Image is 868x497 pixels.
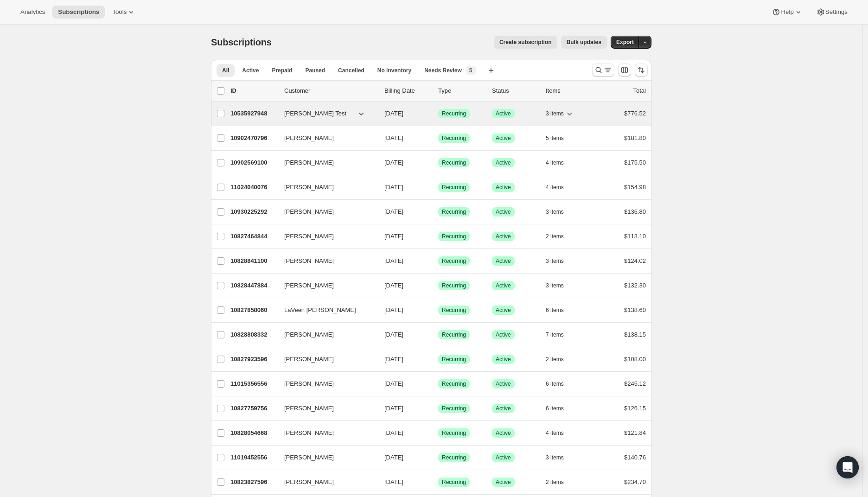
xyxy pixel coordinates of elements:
[279,254,371,268] button: [PERSON_NAME]
[442,454,466,461] span: Recurring
[242,67,259,74] span: Active
[230,205,646,218] div: 10930225292[PERSON_NAME][DATE]SuccessRecurringSuccessActive3 items$136.80
[469,67,472,74] span: 5
[496,233,511,240] span: Active
[230,230,646,243] div: 10827464844[PERSON_NAME][DATE]SuccessRecurringSuccessActive2 items$113.10
[592,64,614,76] button: Search and filter results
[279,106,371,121] button: [PERSON_NAME] Test
[230,428,277,438] p: 10828054668
[611,36,639,49] button: Export
[624,257,646,264] span: $124.02
[384,184,403,191] span: [DATE]
[230,476,646,489] div: 10823827596[PERSON_NAME][DATE]SuccessRecurringSuccessActive2 items$234.70
[825,8,848,16] span: Settings
[624,159,646,166] span: $175.50
[230,328,646,341] div: 10828808332[PERSON_NAME][DATE]SuccessRecurringSuccessActive7 items$138.15
[492,86,538,96] p: Status
[284,86,377,96] p: Customer
[546,331,564,338] span: 7 items
[546,255,574,268] button: 3 items
[230,207,277,217] p: 10930225292
[567,38,601,46] span: Bulk updates
[546,405,564,412] span: 6 items
[230,279,646,292] div: 10828447884[PERSON_NAME][DATE]SuccessRecurringSuccessActive3 items$132.30
[230,86,277,96] p: ID
[546,380,564,388] span: 6 items
[494,36,557,49] button: Create subscription
[496,110,511,117] span: Active
[284,183,334,192] span: [PERSON_NAME]
[766,6,808,19] button: Help
[230,404,277,413] p: 10827759756
[442,184,466,191] span: Recurring
[284,306,356,315] span: LaVeen [PERSON_NAME]
[442,306,466,314] span: Recurring
[546,110,564,117] span: 3 items
[384,208,403,215] span: [DATE]
[442,331,466,338] span: Recurring
[624,233,646,240] span: $113.10
[496,184,511,191] span: Active
[230,377,646,390] div: 11015356556[PERSON_NAME][DATE]SuccessRecurringSuccessActive6 items$245.12
[284,478,334,487] span: [PERSON_NAME]
[284,207,334,217] span: [PERSON_NAME]
[230,306,277,315] p: 10827858060
[546,429,564,437] span: 4 items
[442,356,466,363] span: Recurring
[384,306,403,313] span: [DATE]
[781,8,793,16] span: Help
[496,356,511,363] span: Active
[546,451,574,464] button: 3 items
[546,181,574,194] button: 4 items
[546,107,574,120] button: 3 items
[384,257,403,264] span: [DATE]
[230,156,646,169] div: 10902569100[PERSON_NAME][DATE]SuccessRecurringSuccessActive4 items$175.50
[15,6,51,19] button: Analytics
[616,38,634,46] span: Export
[546,402,574,415] button: 6 items
[546,208,564,216] span: 3 items
[230,330,277,339] p: 10828808332
[384,429,403,436] span: [DATE]
[279,180,371,195] button: [PERSON_NAME]
[624,110,646,117] span: $776.52
[284,281,334,290] span: [PERSON_NAME]
[230,451,646,464] div: 11019452556[PERSON_NAME][DATE]SuccessRecurringSuccessActive3 items$140.76
[230,109,277,118] p: 10535927948
[230,107,646,120] div: 10535927948[PERSON_NAME] Test[DATE]SuccessRecurringSuccessActive3 items$776.52
[624,208,646,215] span: $136.80
[284,134,334,143] span: [PERSON_NAME]
[496,405,511,412] span: Active
[230,427,646,440] div: 10828054668[PERSON_NAME][DATE]SuccessRecurringSuccessActive4 items$121.84
[230,86,646,96] div: IDCustomerBilling DateTypeStatusItemsTotal
[384,405,403,412] span: [DATE]
[230,255,646,268] div: 10828841100[PERSON_NAME][DATE]SuccessRecurringSuccessActive3 items$124.02
[624,405,646,412] span: $126.15
[442,233,466,240] span: Recurring
[230,304,646,317] div: 10827858060LaVeen [PERSON_NAME][DATE]SuccessRecurringSuccessActive6 items$138.60
[52,6,105,19] button: Subscriptions
[284,428,334,438] span: [PERSON_NAME]
[546,304,574,317] button: 6 items
[284,330,334,339] span: [PERSON_NAME]
[230,478,277,487] p: 10823827596
[442,208,466,216] span: Recurring
[20,8,45,16] span: Analytics
[442,257,466,265] span: Recurring
[546,205,574,218] button: 3 items
[442,380,466,388] span: Recurring
[438,86,485,96] div: Type
[546,86,592,96] div: Items
[442,478,466,486] span: Recurring
[546,184,564,191] span: 4 items
[624,282,646,289] span: $132.30
[546,159,564,166] span: 4 items
[284,109,346,118] span: [PERSON_NAME] Test
[546,476,574,489] button: 2 items
[624,184,646,191] span: $154.98
[272,67,292,74] span: Prepaid
[112,8,127,16] span: Tools
[230,281,277,290] p: 10828447884
[230,181,646,194] div: 11024040076[PERSON_NAME][DATE]SuccessRecurringSuccessActive4 items$154.98
[284,355,334,364] span: [PERSON_NAME]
